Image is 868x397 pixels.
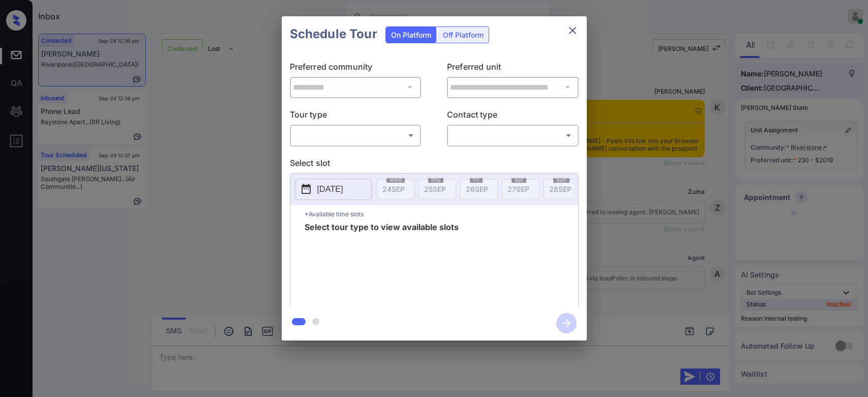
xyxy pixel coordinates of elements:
p: Tour type [290,108,422,124]
div: On Platform [386,27,436,43]
p: Preferred unit [447,60,579,76]
p: Preferred community [290,60,422,76]
p: Select slot [290,156,579,173]
span: Select tour type to view available slots [305,222,459,304]
p: [DATE] [317,183,343,195]
p: Contact type [447,108,579,124]
div: Off Platform [438,27,489,43]
button: [DATE] [295,178,372,200]
p: *Available time slots [305,205,578,222]
h2: Schedule Tour [282,16,385,52]
button: close [562,20,583,41]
